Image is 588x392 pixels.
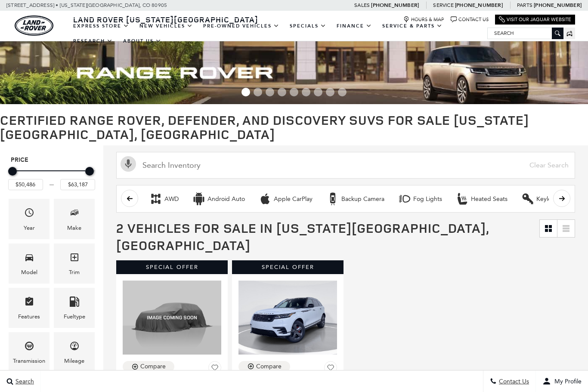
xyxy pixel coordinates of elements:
svg: Click to toggle on voice search [121,156,136,172]
div: Keyless Entry [521,192,534,205]
input: Search Inventory [116,152,575,179]
button: Heated SeatsHeated Seats [451,190,512,208]
button: Backup CameraBackup Camera [322,190,389,208]
input: Minimum [8,179,43,190]
button: Apple CarPlayApple CarPlay [254,190,317,208]
span: Transmission [24,339,34,356]
a: [PHONE_NUMBER] [455,2,503,9]
h5: Price [11,156,93,164]
div: Android Auto [192,192,205,205]
div: Android Auto [207,195,245,203]
button: Android AutoAndroid Auto [188,190,250,208]
button: AWDAWD [145,190,183,208]
a: [PHONE_NUMBER] [534,2,582,9]
a: Visit Our Jaguar Website [499,16,571,23]
div: MileageMileage [54,332,95,372]
div: Trim [69,268,80,277]
a: [STREET_ADDRESS] • [US_STATE][GEOGRAPHIC_DATA], CO 80905 [6,2,167,8]
div: TransmissionTransmission [9,332,50,372]
span: Mileage [69,339,80,356]
span: Go to slide 2 [254,88,262,96]
span: Go to slide 4 [278,88,286,96]
button: Open user profile menu [536,370,588,392]
button: Compare Vehicle [123,361,174,372]
a: Service & Parts [377,19,448,34]
nav: Main Navigation [68,19,487,49]
img: 2025 Land Rover Range Rover Evoque S [123,281,221,355]
span: Sales [354,2,370,8]
div: Model [21,268,37,277]
span: Go to slide 6 [302,88,310,96]
span: Year [24,205,34,223]
span: Make [69,205,80,223]
div: Year [24,223,35,233]
a: New Vehicles [134,19,198,34]
input: Maximum [60,179,95,190]
div: Backup Camera [326,192,339,205]
a: [PHONE_NUMBER] [371,2,419,9]
span: Trim [69,250,80,268]
span: Parts [517,2,532,8]
div: Make [67,223,81,233]
span: Contact Us [497,378,529,385]
span: Go to slide 7 [314,88,322,96]
div: Fog Lights [413,195,442,203]
div: Fog Lights [398,192,411,205]
a: Pre-Owned Vehicles [198,19,285,34]
span: Search [13,378,34,385]
a: land-rover [15,15,53,36]
div: FeaturesFeatures [9,288,50,328]
span: Model [24,250,34,268]
a: Research [68,34,118,49]
div: MakeMake [54,199,95,239]
div: Mileage [64,356,84,366]
div: Compare [140,363,166,370]
div: Minimum Price [8,167,17,176]
div: Compare [256,363,282,370]
span: 2 Vehicles for Sale in [US_STATE][GEOGRAPHIC_DATA], [GEOGRAPHIC_DATA] [116,219,489,254]
a: Land Rover [US_STATE][GEOGRAPHIC_DATA] [68,14,263,25]
input: Search [488,28,563,38]
span: Land Rover [US_STATE][GEOGRAPHIC_DATA] [73,14,258,25]
a: Hours & Map [403,16,444,23]
div: Apple CarPlay [259,192,272,205]
div: Special Offer [232,260,344,274]
div: Features [18,312,40,321]
div: Special Offer [116,260,228,274]
div: FueltypeFueltype [54,288,95,328]
button: Save Vehicle [324,361,337,377]
button: Fog LightsFog Lights [393,190,447,208]
span: Go to slide 5 [290,88,298,96]
a: Specials [285,19,331,34]
span: Fueltype [69,294,80,312]
div: ModelModel [9,244,50,284]
button: Compare Vehicle [238,361,290,372]
button: scroll left [121,190,138,207]
span: My Profile [551,378,582,385]
div: Heated Seats [471,195,508,203]
button: Save Vehicle [208,361,221,377]
div: Heated Seats [456,192,469,205]
span: Go to slide 3 [266,88,274,96]
div: YearYear [9,199,50,239]
a: Finance [331,19,377,34]
div: AWD [164,195,179,203]
a: Contact Us [451,16,489,23]
div: Apple CarPlay [274,195,313,203]
span: Features [24,294,34,312]
a: About Us [118,34,167,49]
div: Maximum Price [85,167,94,176]
div: TrimTrim [54,244,95,284]
img: Land Rover [15,15,53,36]
div: Backup Camera [341,195,384,203]
span: Service [433,2,453,8]
div: Fueltype [64,312,85,321]
span: Go to slide 1 [241,88,250,96]
span: Go to slide 8 [326,88,334,96]
button: scroll right [553,190,570,207]
div: Keyless Entry [536,195,573,203]
div: AWD [149,192,162,205]
a: EXPRESS STORE [68,19,134,34]
button: Keyless EntryKeyless Entry [517,190,577,208]
img: 2025 Land Rover Range Rover Velar Dynamic SE [238,281,337,354]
